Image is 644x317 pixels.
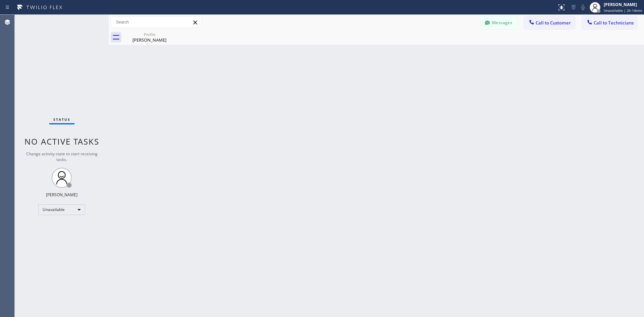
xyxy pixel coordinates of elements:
button: Mute [578,3,588,12]
button: Call to Technicians [582,16,637,29]
span: Unavailable | 2h 14min [604,8,642,13]
div: [PERSON_NAME] [46,192,77,198]
div: William Ren [124,30,175,45]
div: [PERSON_NAME] [604,2,642,7]
button: Call to Customer [524,16,575,29]
div: Unavailable [38,204,85,215]
div: [PERSON_NAME] [124,37,175,43]
input: Search [111,17,201,28]
span: Call to Customer [536,20,571,26]
span: Call to Technicians [594,20,634,26]
span: No active tasks [24,136,99,147]
span: Change activity state to start receiving tasks. [26,151,98,162]
span: Status [53,117,70,122]
div: Profile [124,32,175,37]
button: Messages [480,16,517,29]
